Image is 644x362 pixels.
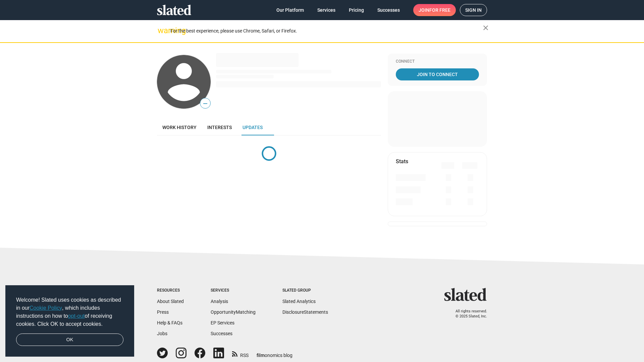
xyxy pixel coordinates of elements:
span: Updates [243,125,263,130]
span: Our Platform [276,4,304,16]
div: Services [211,288,256,293]
a: EP Services [211,320,234,325]
span: Pricing [349,4,364,16]
mat-icon: close [482,24,490,32]
p: All rights reserved. © 2025 Slated, Inc. [448,309,487,319]
a: Sign in [460,4,487,16]
a: About Slated [157,299,184,304]
a: Slated Analytics [282,299,316,304]
span: Work history [162,125,197,130]
mat-icon: warning [158,26,166,35]
a: Press [157,309,169,315]
a: Cookie Policy [30,305,62,311]
div: Resources [157,288,184,293]
a: Joinfor free [413,4,456,16]
a: Analysis [211,299,228,304]
a: Jobs [157,331,167,336]
span: for free [429,4,450,16]
a: Join To Connect [396,68,479,80]
span: Sign in [465,4,482,16]
span: Welcome! Slated uses cookies as described in our , which includes instructions on how to of recei... [16,296,123,328]
a: Services [312,4,341,16]
span: Services [317,4,335,16]
a: Help & FAQs [157,320,182,325]
span: Successes [377,4,400,16]
a: opt-out [68,313,85,319]
a: Pricing [343,4,369,16]
a: Updates [237,119,268,135]
div: cookieconsent [5,285,134,357]
a: OpportunityMatching [211,309,256,315]
div: Slated Group [282,288,328,293]
mat-card-title: Stats [396,158,408,165]
div: Connect [396,59,479,64]
span: Join To Connect [397,68,478,80]
a: filmonomics blog [257,347,292,359]
a: Interests [202,119,237,135]
a: Successes [211,331,232,336]
span: film [257,353,265,358]
span: Interests [207,125,232,130]
span: — [200,99,210,108]
a: RSS [232,348,249,359]
div: For the best experience, please use Chrome, Safari, or Firefox. [170,26,483,36]
a: Our Platform [271,4,309,16]
a: Successes [372,4,405,16]
a: DisclosureStatements [282,309,328,315]
a: Work history [157,119,202,135]
span: Join [419,4,450,16]
a: dismiss cookie message [16,334,123,346]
